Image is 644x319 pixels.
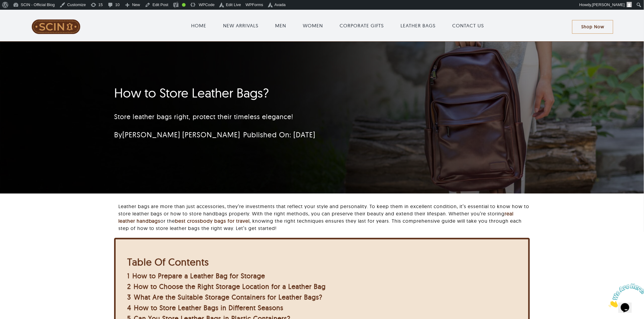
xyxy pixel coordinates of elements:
[114,112,458,122] p: Store leather bags right, protect their timeless elegance!
[572,20,613,34] a: Shop Now
[581,24,604,29] span: Shop Now
[191,22,206,29] a: HOME
[127,293,131,301] span: 3
[114,130,240,139] span: By
[127,272,265,280] a: 1 How to Prepare a Leather Bag for Storage
[453,22,484,29] a: CONTACT US
[127,304,283,312] a: 4 How to Store Leather Bags in Different Seasons
[175,218,250,224] a: best crossbody bags for travel
[122,130,240,139] a: [PERSON_NAME] [PERSON_NAME]
[127,282,326,291] a: 2 How to Choose the Right Storage Location for a Leather Bag
[223,22,258,29] a: NEW ARRIVALS
[134,282,326,291] span: How to Choose the Right Storage Location for a Leather Bag
[127,272,130,280] span: 1
[2,2,40,26] img: Chat attention grabber
[134,293,322,301] span: What Are the Suitable Storage Containers for Leather Bags?
[401,22,436,29] a: LEATHER BAGS
[606,281,644,310] iframe: chat widget
[592,2,625,7] span: [PERSON_NAME]
[340,22,384,29] a: CORPORATE GIFTS
[275,22,286,29] a: MEN
[127,256,209,268] b: Table Of Contents
[243,130,315,139] span: Published On: [DATE]
[103,16,572,35] nav: Main Menu
[182,3,186,7] div: Good
[132,272,265,280] span: How to Prepare a Leather Bag for Storage
[114,85,458,101] h1: How to Store Leather Bags?
[127,293,322,301] a: 3 What Are the Suitable Storage Containers for Leather Bags?
[303,22,323,29] a: WOMEN
[127,304,131,312] span: 4
[118,203,530,232] p: Leather bags are more than just accessories, they’re investments that reflect your style and pers...
[127,282,131,291] span: 2
[134,304,283,312] span: How to Store Leather Bags in Different Seasons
